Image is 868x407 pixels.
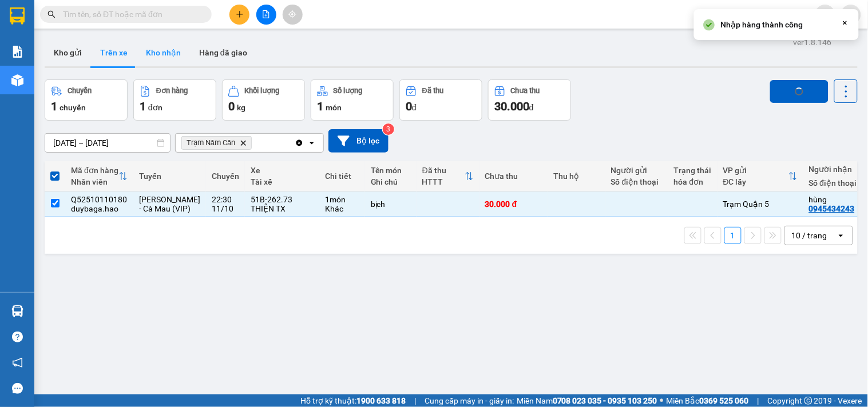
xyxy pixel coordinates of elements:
span: đơn [148,103,162,112]
span: notification [12,357,23,368]
strong: 1900 633 818 [356,396,406,405]
input: Tìm tên, số ĐT hoặc mã đơn [63,8,198,21]
div: Chuyến [212,171,239,181]
span: hungnamcan.hao [726,7,815,21]
span: 30.000 [494,99,529,113]
span: plus [236,10,244,18]
button: Số lượng1món [311,79,394,121]
svg: Delete [240,139,247,146]
svg: open [837,231,846,240]
div: Tên món [371,166,411,175]
div: 10 / trang [792,230,827,241]
div: Ghi chú [371,177,411,186]
span: 1 [51,99,57,113]
div: hóa đơn [674,177,712,186]
div: VP gửi [723,166,788,175]
span: 0 [406,99,412,113]
div: Khác [325,204,359,213]
span: đ [412,103,417,112]
span: kg [237,103,245,112]
svg: Close [841,18,850,27]
img: warehouse-icon [11,74,23,86]
div: Mã đơn hàng [71,166,118,175]
span: Miền Nam [517,394,657,407]
div: 30.000 đ [485,199,542,209]
span: ⚪️ [660,398,664,403]
span: đ [529,103,534,112]
div: ĐC lấy [723,177,788,186]
button: 1 [724,227,742,244]
div: duybaga.hao [71,204,128,213]
div: Tài xế [251,177,314,186]
div: 0945434243 [809,204,855,213]
b: GỬI : Trạm Năm Căn [14,83,158,102]
button: Bộ lọc [328,129,389,153]
div: Đã thu [422,87,443,95]
div: Khối lượng [245,87,280,95]
button: Hàng đã giao [190,39,256,66]
span: Cung cấp máy in - giấy in: [425,394,514,407]
th: Toggle SortBy [718,161,803,191]
div: 51B-262.73 [251,195,314,204]
button: caret-down [841,5,861,25]
svg: Clear all [295,138,304,147]
div: Người nhận [809,165,861,174]
button: Kho nhận [137,39,190,66]
button: loading Nhập hàng [770,80,829,103]
div: bịch [371,199,411,209]
div: Đã thu [422,166,465,175]
div: Chưa thu [511,87,540,95]
span: 1 [140,99,146,113]
li: Hotline: 02839552959 [107,42,478,57]
span: 0 [228,99,235,113]
div: Nhập hàng thành công [721,18,803,31]
button: Đơn hàng1đơn [133,79,216,121]
div: Chưa thu [485,171,542,181]
div: Số điện thoại [611,177,663,186]
button: Đã thu0đ [399,79,482,121]
span: chuyến [60,103,86,112]
div: Thu hộ [554,171,600,181]
div: hùng [809,195,861,204]
svg: open [307,138,316,147]
span: | [414,394,416,407]
span: Trạm Năm Căn [187,138,235,147]
span: message [12,383,23,394]
div: Nhân viên [71,177,118,186]
img: logo-vxr [10,7,25,25]
span: file-add [262,10,270,18]
span: | [758,394,759,407]
span: copyright [804,397,812,405]
span: 1 [317,99,323,113]
span: Trạm Năm Căn, close by backspace [181,136,252,150]
img: solution-icon [11,46,23,58]
div: Người gửi [611,166,663,175]
div: Trạng thái [674,166,712,175]
span: món [326,103,342,112]
div: Số lượng [334,87,363,95]
div: 11/10 [212,204,239,213]
strong: 0708 023 035 - 0935 103 250 [553,396,657,405]
span: aim [288,10,296,18]
th: Toggle SortBy [65,161,133,191]
input: Select a date range. [45,134,170,152]
div: Chuyến [68,87,92,95]
div: Q52510110180 [71,195,128,204]
img: warehouse-icon [11,305,23,317]
button: Trên xe [91,39,137,66]
span: Hỗ trợ kỹ thuật: [300,394,406,407]
button: Khối lượng0kg [222,79,305,121]
div: Xe [251,166,314,175]
span: question-circle [12,332,23,342]
th: Toggle SortBy [417,161,479,191]
div: 1 món [325,195,359,204]
span: [PERSON_NAME] - Cà Mau (VIP) [139,195,200,213]
span: Miền Bắc [667,394,749,407]
button: plus [229,5,249,25]
button: Chuyến1chuyến [45,79,128,121]
div: Chi tiết [325,171,359,181]
button: file-add [256,5,276,25]
div: HTTT [422,177,465,186]
input: Selected Trạm Năm Căn. [254,137,255,149]
strong: 0369 525 060 [700,396,749,405]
